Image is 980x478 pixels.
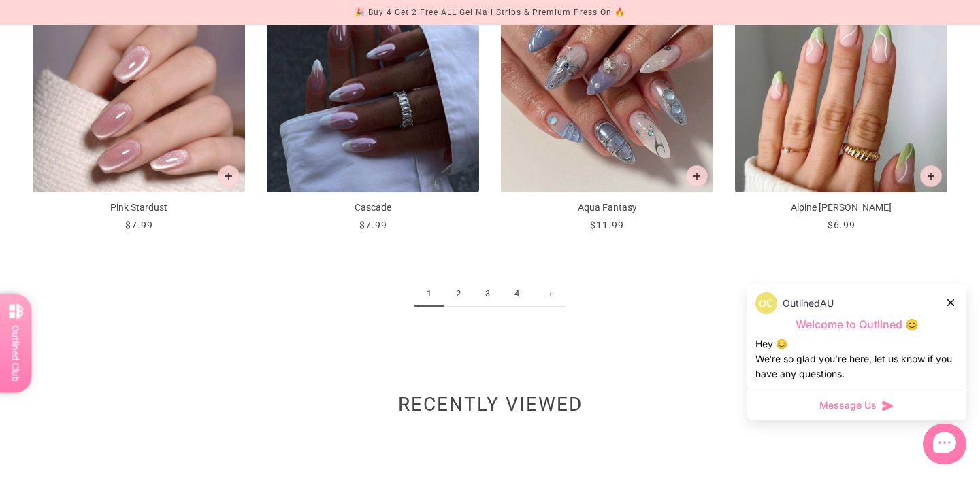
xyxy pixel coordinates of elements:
[755,337,958,381] div: Hey 😊 We‘re so glad you’re here, let us know if you have any questions.
[33,201,245,215] p: Pink Stardust
[359,220,387,231] span: $7.99
[755,318,958,332] p: Welcome to Outlined 😊
[532,281,566,307] a: →
[755,292,777,314] img: data:image/png;base64,iVBORw0KGgoAAAANSUhEUgAAACQAAAAkCAYAAADhAJiYAAAC4klEQVR4AexVPWgUQRT+dvf29n5...
[355,5,625,20] div: 🎉 Buy 4 Get 2 Free ALL Gel Nail Strips & Premium Press On 🔥
[33,400,947,415] h2: Recently viewed
[686,165,708,187] button: Add to cart
[125,220,153,231] span: $7.99
[501,201,713,215] p: Aqua Fantasy
[267,201,479,215] p: Cascade
[819,398,877,412] span: Message Us
[444,281,473,307] a: 2
[590,220,624,231] span: $11.99
[828,220,855,231] span: $6.99
[414,281,444,307] span: 1
[502,281,532,307] a: 4
[920,165,942,187] button: Add to cart
[735,201,947,215] p: Alpine [PERSON_NAME]
[218,165,240,187] button: Add to cart
[783,296,834,311] p: OutlinedAU
[473,281,502,307] a: 3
